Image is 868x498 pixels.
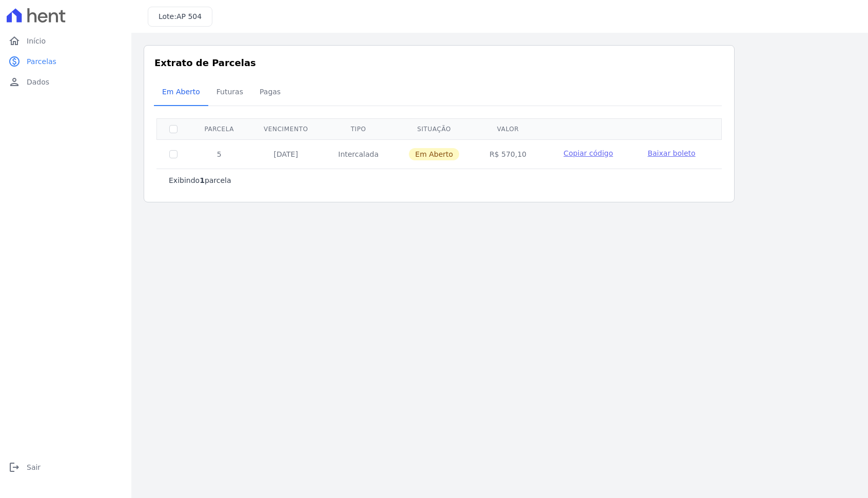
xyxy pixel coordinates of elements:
[27,462,41,472] span: Sair
[159,11,202,22] h3: Lote:
[156,81,206,102] span: Em Aberto
[323,139,393,169] td: Intercalada
[4,457,127,478] a: logoutSair
[154,56,724,70] h3: Extrato de Parcelas
[251,79,289,106] a: Pagas
[169,175,231,185] p: Exibindo parcela
[8,35,21,47] i: home
[4,31,127,51] a: homeInício
[4,51,127,72] a: paidParcelas
[200,176,205,184] b: 1
[323,118,393,139] th: Tipo
[647,149,695,157] span: Baixar boleto
[27,77,49,87] span: Dados
[249,139,324,169] td: [DATE]
[27,56,56,67] span: Parcelas
[210,81,249,102] span: Futuras
[554,148,623,158] button: Copiar código
[249,118,324,139] th: Vencimento
[154,79,208,106] a: Em Aberto
[190,118,249,139] th: Parcela
[4,72,127,92] a: personDados
[8,461,21,473] i: logout
[8,76,21,88] i: person
[475,139,541,169] td: R$ 570,10
[253,81,287,102] span: Pagas
[8,55,21,68] i: paid
[27,36,46,46] span: Início
[176,12,202,20] span: AP 504
[475,118,541,139] th: Valor
[208,79,251,106] a: Futuras
[393,118,475,139] th: Situação
[409,148,459,160] span: Em Aberto
[647,148,695,158] a: Baixar boleto
[190,139,249,169] td: 5
[564,149,613,157] span: Copiar código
